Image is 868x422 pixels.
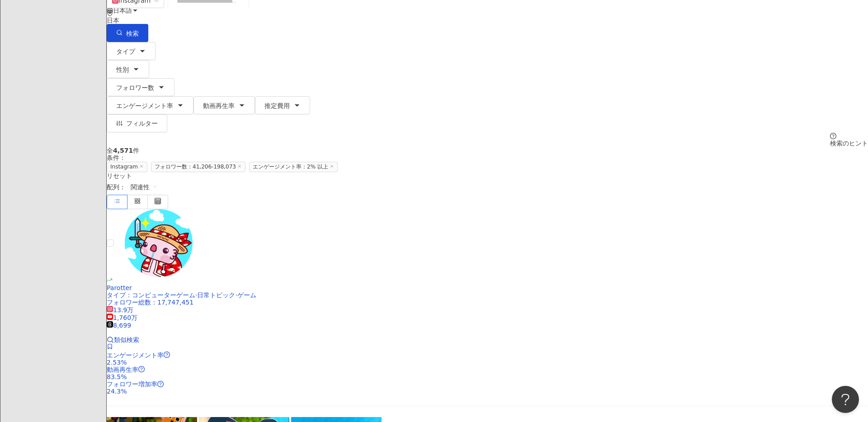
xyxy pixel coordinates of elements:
[107,96,193,114] button: エンゲージメント率
[264,102,290,109] span: 推定費用
[235,291,237,299] span: ·
[832,386,859,413] iframe: Help Scout Beacon - Open
[126,120,158,127] span: フィルター
[113,147,133,154] span: 4,571
[151,162,245,172] span: フォロワー数：41,206-198,073
[107,366,138,373] span: 動画再生率
[116,102,173,109] span: エンゲージメント率
[107,147,868,154] div: 全 件
[164,352,170,358] span: question-circle
[255,96,310,114] button: 推定費用
[107,352,164,359] span: エンゲージメント率
[107,373,868,380] div: 83.5%
[126,30,139,37] span: 検索
[107,179,868,195] div: 配列：
[203,102,235,109] span: 動画再生率
[107,60,149,78] button: 性別
[107,291,868,299] div: タイプ ：
[107,284,132,291] span: Parotter
[157,381,164,387] span: question-circle
[107,10,113,16] span: environment
[193,96,255,114] button: 動画再生率
[107,380,157,388] span: フォロワー増加率
[107,322,131,329] span: 8,699
[197,291,235,299] span: 日常トピック
[237,291,256,299] span: ゲーム
[107,42,156,60] button: タイプ
[107,299,868,306] div: フォロワー総数 ： 17,747,451
[116,48,135,55] span: タイプ
[125,209,193,277] img: KOL Avatar
[114,336,139,343] span: 類似検索
[107,359,868,366] div: 2.53%
[830,133,836,139] span: question-circle
[107,162,147,172] span: Instagram
[107,306,133,314] span: 13.9万
[107,78,175,96] button: フォロワー数
[116,84,154,91] span: フォロワー数
[107,114,167,132] button: フィルター
[107,314,137,321] span: 1,760万
[107,154,126,161] span: 条件 ：
[830,140,868,147] div: 検索のヒント
[132,291,195,299] span: コンピューターゲーム
[107,24,148,42] button: 検索
[107,172,868,179] div: リセット
[107,336,139,343] a: 類似検索
[107,388,868,395] div: 24.3%
[138,366,145,372] span: question-circle
[116,66,129,73] span: 性別
[107,17,868,24] div: 日本
[131,180,158,194] span: 関連性
[195,291,197,299] span: ·
[249,162,338,172] span: エンゲージメント率：2% 以上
